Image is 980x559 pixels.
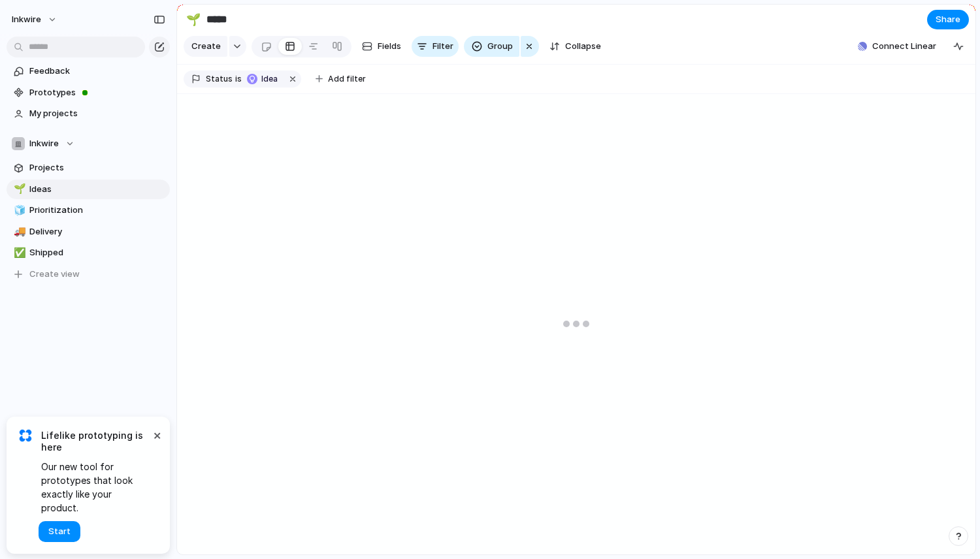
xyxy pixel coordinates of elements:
[29,204,165,217] span: Prioritization
[12,246,25,259] button: ✅
[12,13,41,26] span: Inkwire
[261,73,280,85] span: Idea
[7,61,170,81] a: Feedback
[235,73,242,85] span: is
[544,36,606,57] button: Collapse
[853,37,941,56] button: Connect Linear
[378,40,401,53] span: Fields
[487,40,513,53] span: Group
[936,13,960,26] span: Share
[29,65,165,78] span: Feedback
[29,137,59,150] span: Inkwire
[7,134,170,153] button: Inkwire
[328,73,366,85] span: Add filter
[191,40,221,53] span: Create
[243,72,284,86] button: Idea
[29,268,80,281] span: Create view
[29,225,165,238] span: Delivery
[6,9,64,30] button: Inkwire
[149,427,165,443] button: Dismiss
[7,243,170,263] a: ✅Shipped
[412,36,459,57] button: Filter
[7,222,170,242] a: 🚚Delivery
[12,204,25,217] button: 🧊
[7,264,170,284] button: Create view
[29,246,165,259] span: Shipped
[12,225,25,238] button: 🚚
[7,104,170,123] a: My projects
[233,72,244,86] button: is
[186,10,201,28] div: 🌱
[464,36,519,57] button: Group
[41,460,150,515] span: Our new tool for prototypes that look exactly like your product.
[357,36,406,57] button: Fields
[7,200,170,220] a: 🧊Prioritization
[14,224,23,239] div: 🚚
[48,525,71,538] span: Start
[14,182,23,197] div: 🌱
[14,203,23,218] div: 🧊
[872,40,936,53] span: Connect Linear
[41,430,150,453] span: Lifelike prototyping is here
[7,158,170,178] a: Projects
[927,10,969,29] button: Share
[29,161,165,174] span: Projects
[14,246,23,261] div: ✅
[184,36,227,57] button: Create
[7,180,170,199] a: 🌱Ideas
[565,40,601,53] span: Collapse
[433,40,453,53] span: Filter
[7,83,170,103] a: Prototypes
[39,521,80,542] button: Start
[183,9,204,30] button: 🌱
[29,86,165,99] span: Prototypes
[206,73,233,85] span: Status
[29,183,165,196] span: Ideas
[12,183,25,196] button: 🌱
[29,107,165,120] span: My projects
[308,70,374,88] button: Add filter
